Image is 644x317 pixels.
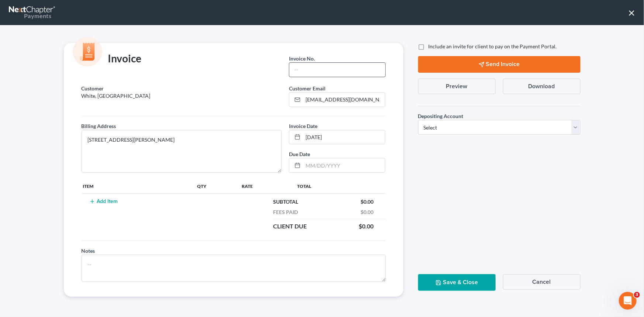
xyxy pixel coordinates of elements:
[303,158,385,172] input: MM/DD/YYYY
[289,85,326,92] span: Customer Email
[270,198,302,206] div: Subtotal
[82,247,95,255] label: Notes
[82,85,104,92] label: Customer
[619,292,637,310] iframe: Intercom live chat
[82,179,196,193] th: Item
[634,292,640,298] span: 3
[418,113,464,119] span: Depositing Account
[289,123,317,129] span: Invoice Date
[73,37,102,66] img: icon-money-cc55cd5b71ee43c44ef0efbab91310903cbf28f8221dba23c0d5ca797e203e98.svg
[357,198,378,206] div: $0.00
[418,79,496,94] button: Preview
[289,63,385,77] input: --
[270,222,311,231] div: Client Due
[628,7,635,18] button: ×
[82,92,282,100] p: White, [GEOGRAPHIC_DATA]
[428,43,557,49] span: Include an invite for client to pay on the Payment Portal.
[78,52,145,66] div: Invoice
[503,79,581,94] button: Download
[418,56,581,73] button: Send Invoice
[9,12,51,20] div: Payments
[357,209,378,216] div: $0.00
[87,199,120,204] button: Add Item
[240,179,292,193] th: Rate
[303,93,385,107] input: Enter email...
[289,55,315,62] span: Invoice No.
[418,274,496,291] button: Save & Close
[9,4,56,21] a: Payments
[291,179,385,193] th: Total
[355,222,378,231] div: $0.00
[503,274,581,290] button: Cancel
[303,130,385,144] input: MM/DD/YYYY
[270,209,302,216] div: Fees Paid
[289,150,310,158] label: Due Date
[82,123,116,129] span: Billing Address
[196,179,240,193] th: Qty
